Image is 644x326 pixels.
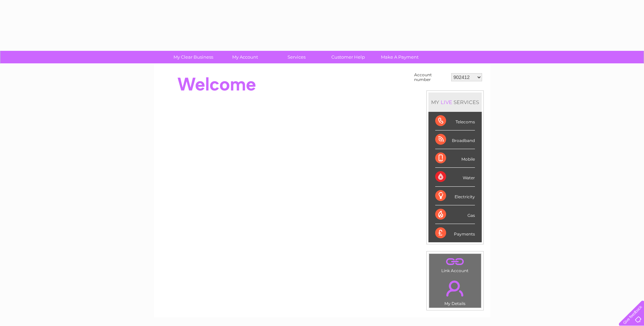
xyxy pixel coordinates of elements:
div: LIVE [439,99,454,105]
a: Customer Help [320,51,376,63]
a: . [431,256,479,267]
div: Mobile [435,149,475,168]
div: Gas [435,205,475,224]
div: Electricity [435,187,475,205]
a: Services [269,51,325,63]
a: . [431,277,479,300]
div: Broadband [435,130,475,149]
a: My Clear Business [165,51,221,63]
td: Link Account [429,253,481,275]
a: My Account [217,51,273,63]
div: Telecoms [435,112,475,130]
a: Make A Payment [372,51,428,63]
div: Water [435,168,475,186]
div: Payments [435,224,475,242]
td: Account number [412,71,449,84]
td: My Details [429,275,481,308]
div: MY SERVICES [428,93,482,112]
